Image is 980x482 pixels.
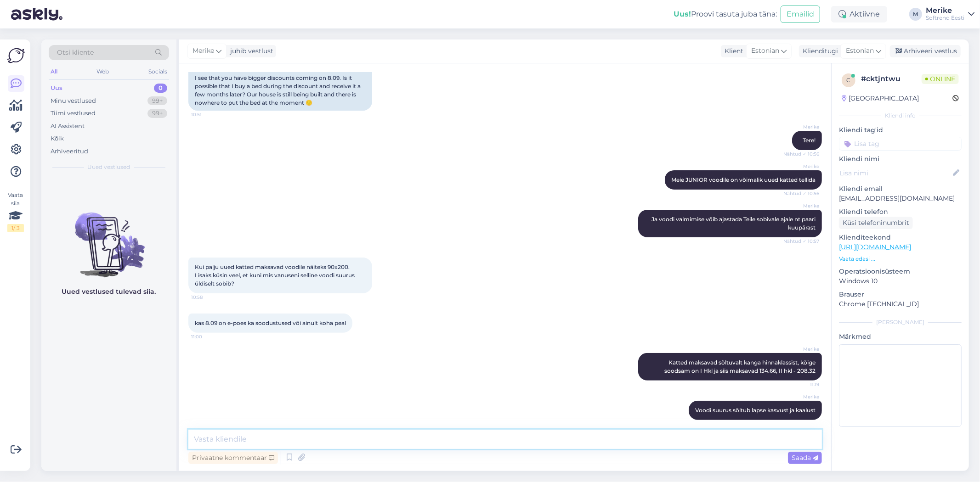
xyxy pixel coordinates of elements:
p: Kliendi email [839,184,962,194]
span: Merike [785,202,819,209]
div: [GEOGRAPHIC_DATA] [842,94,919,103]
b: Uus! [674,10,691,18]
div: Küsi telefoninumbrit [839,217,913,229]
p: [EMAIL_ADDRESS][DOMAIN_NAME] [839,194,962,203]
span: Nähtud ✓ 10:57 [783,238,819,245]
span: Estonian [846,46,874,56]
span: Merike [785,163,819,170]
div: All [49,66,59,78]
p: Uued vestlused tulevad siia. [62,287,156,297]
span: 11:21 [785,420,819,427]
span: 11:00 [191,333,226,340]
div: I see that you have bigger discounts coming on 8.09. Is it possible that I buy a bed during the d... [188,70,372,111]
p: Windows 10 [839,276,962,286]
div: Uus [51,84,62,93]
input: Lisa nimi [839,168,951,178]
div: Vaata siia [7,191,24,232]
p: Brauser [839,290,962,299]
span: Voodi suurus sõltub lapse kasvust ja kaalust [695,407,816,414]
span: c [847,77,851,84]
div: 0 [154,84,167,93]
div: Arhiveeritud [51,147,88,156]
button: Emailid [781,6,820,23]
span: Tere! [803,137,816,144]
div: # cktjntwu [861,73,922,84]
div: Arhiveeri vestlus [890,45,961,57]
span: Merike [785,393,819,400]
span: Nähtud ✓ 10:56 [783,190,819,197]
span: Online [922,74,959,84]
div: Klient [721,46,743,56]
span: Merike [193,46,214,56]
div: 1 / 3 [7,224,24,232]
span: 10:58 [191,294,226,301]
span: Meie JUNIOR voodile on võimalik uued katted tellida [671,176,816,183]
div: Minu vestlused [51,96,96,106]
span: Katted maksavad sõltuvalt kanga hinnaklassist, kõige soodsam on I Hkl ja siis maksavad 134.66, II... [664,359,817,374]
span: Estonian [751,46,779,56]
div: Privaatne kommentaar [188,452,278,464]
span: Uued vestlused [88,163,130,171]
img: Askly Logo [7,47,25,64]
a: [URL][DOMAIN_NAME] [839,243,911,251]
div: Socials [147,66,169,78]
p: Chrome [TECHNICAL_ID] [839,299,962,309]
img: No chats [41,196,176,279]
span: Merike [785,123,819,130]
p: Kliendi tag'id [839,125,962,135]
span: Merike [785,346,819,353]
p: Kliendi telefon [839,207,962,217]
p: Operatsioonisüsteem [839,267,962,276]
div: [PERSON_NAME] [839,318,962,326]
div: Klienditugi [799,46,838,56]
span: Ja voodi valmimise võib ajastada Teile sobivale ajale nt paari kuupärast [651,216,817,231]
p: Kliendi nimi [839,154,962,164]
div: Softrend Eesti [926,14,964,22]
div: Aktiivne [831,6,887,22]
div: AI Assistent [51,122,85,131]
div: Kliendi info [839,112,962,120]
div: 99+ [147,96,167,106]
div: juhib vestlust [227,46,273,56]
span: Kui palju uued katted maksavad voodile näiteks 90x200. Lisaks küsin veel, et kuni mis vanuseni se... [195,263,356,287]
div: Web [95,66,111,78]
p: Märkmed [839,332,962,342]
span: Saada [792,454,818,462]
a: MerikeSoftrend Eesti [926,7,974,22]
span: kas 8.09 on e-poes ka soodustused või ainult koha peal [195,319,346,326]
span: 11:19 [785,381,819,388]
div: Kõik [51,134,64,143]
span: Nähtud ✓ 10:56 [783,151,819,157]
span: 10:51 [191,111,226,118]
div: Merike [926,7,964,14]
div: 99+ [147,109,167,118]
input: Lisa tag [839,137,962,151]
span: Otsi kliente [57,48,94,57]
p: Klienditeekond [839,233,962,242]
div: M [909,8,922,21]
p: Vaata edasi ... [839,255,962,263]
div: Proovi tasuta juba täna: [674,9,777,20]
div: Tiimi vestlused [51,109,96,118]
